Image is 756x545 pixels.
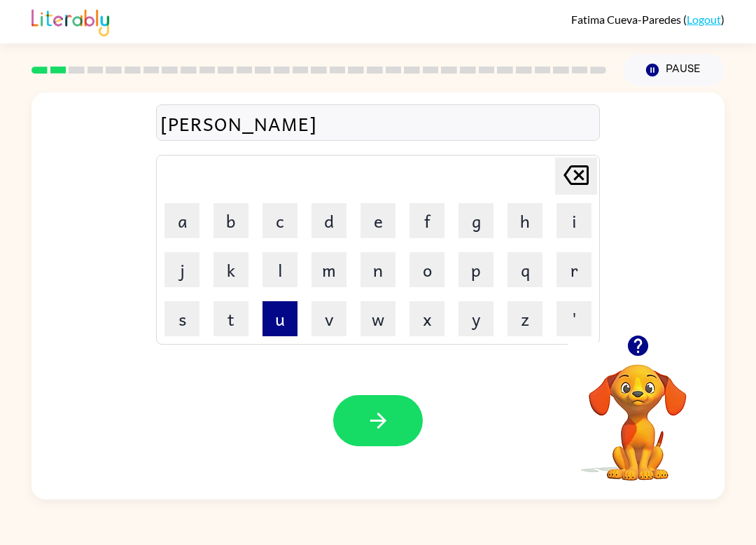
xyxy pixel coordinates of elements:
button: f [409,203,444,238]
button: p [458,252,493,287]
button: j [164,252,199,287]
button: l [262,252,297,287]
button: s [164,301,199,336]
button: n [360,252,395,287]
div: [PERSON_NAME] [160,109,596,138]
img: Literably [31,6,109,36]
video: Your browser must support playing .mp4 files to use Literably. Please try using another browser. [568,343,708,483]
button: g [458,203,493,238]
button: w [360,301,395,336]
button: v [311,301,346,336]
button: ' [556,301,591,336]
button: y [458,301,493,336]
button: r [556,252,591,287]
button: a [164,203,199,238]
button: k [213,252,248,287]
button: t [213,301,248,336]
button: u [262,301,297,336]
button: q [507,252,542,287]
button: e [360,203,395,238]
div: ( ) [571,13,724,26]
button: m [311,252,346,287]
button: i [556,203,591,238]
button: h [507,203,542,238]
button: x [409,301,444,336]
button: b [213,203,248,238]
button: d [311,203,346,238]
span: Fatima Cueva-Paredes [571,13,683,26]
button: Pause [623,54,724,86]
a: Logout [687,13,721,26]
button: z [507,301,542,336]
button: c [262,203,297,238]
button: o [409,252,444,287]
